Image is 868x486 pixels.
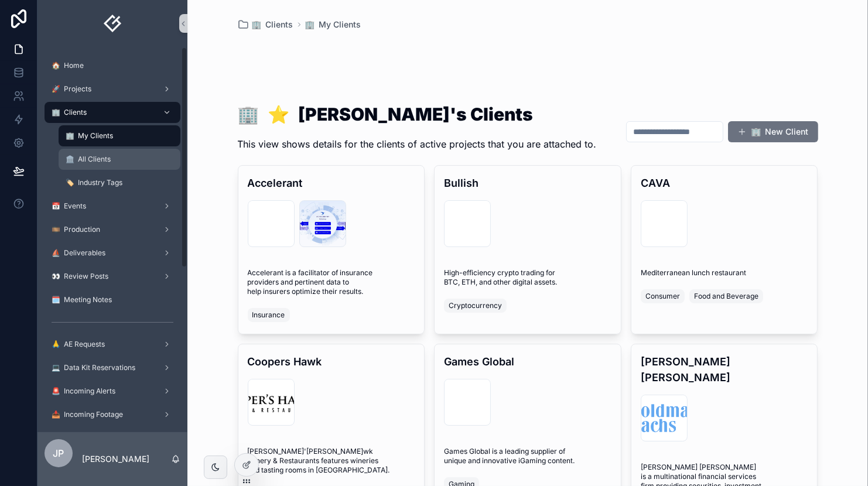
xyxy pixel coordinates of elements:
[728,121,818,142] button: 🏢 New Client
[52,248,105,258] span: ⛵️ Deliverables
[238,137,597,151] p: This view shows details for the clients of active projects that you are attached to.
[59,125,180,146] a: 🏢 My Clients
[59,149,180,170] a: 🏛️ All Clients
[45,242,180,263] a: ⛵️ Deliverables
[52,201,86,211] span: 📅 Events
[37,47,187,432] div: scrollable content
[631,165,818,334] a: CAVAMediterranean lunch restaurantConsumerFood and Beverage
[45,78,180,100] a: 🚀 Projects
[52,386,115,396] span: 🚨 Incoming Alerts
[645,292,680,301] span: Consumer
[52,225,100,234] span: 🎞️ Production
[45,196,180,217] a: 📅 Events
[248,175,415,191] h4: Accelerant
[52,340,105,349] span: 🙏 AE Requests
[52,108,87,117] span: 🏢 Clients
[45,266,180,287] a: 👀 Review Posts
[52,272,108,281] span: 👀 Review Posts
[103,14,122,33] img: App logo
[52,410,123,419] span: 📥 Incoming Footage
[82,453,149,465] p: [PERSON_NAME]
[45,357,180,378] a: 💻 Data Kit Reservations
[66,178,122,187] span: 🏷️ Industry Tags
[444,268,611,287] span: High-efficiency crypto trading for BTC, ETH, and other digital assets.
[52,295,112,304] span: 🗓 Meeting Notes
[53,446,64,460] span: JP
[252,19,293,30] span: 🏢 Clients
[45,219,180,240] a: 🎞️ Production
[252,310,285,320] span: Insurance
[248,447,415,475] span: [PERSON_NAME]'[PERSON_NAME]wk Winery & Restaurants features wineries and tasting rooms in [GEOGRA...
[52,84,91,94] span: 🚀 Projects
[45,55,180,76] a: 🏠️ Home
[694,292,758,301] span: Food and Beverage
[641,175,808,191] h4: CAVA
[45,334,180,355] a: 🙏 AE Requests
[238,105,597,123] h1: 🏢 ⭐ [PERSON_NAME]'s Clients
[52,363,135,372] span: 💻 Data Kit Reservations
[238,19,293,30] a: 🏢 Clients
[444,175,611,191] h4: Bullish
[248,268,415,296] span: Accelerant is a facilitator of insurance providers and pertinent data to help insurers optimize t...
[444,447,611,466] span: Games Global is a leading supplier of unique and innovative iGaming content.
[66,155,111,164] span: 🏛️ All Clients
[444,354,611,369] h4: Games Global
[641,354,808,385] h4: [PERSON_NAME] [PERSON_NAME]
[641,268,808,278] span: Mediterranean lunch restaurant
[449,301,502,310] span: Cryptocurrency
[45,289,180,310] a: 🗓 Meeting Notes
[52,61,84,70] span: 🏠️ Home
[45,404,180,425] a: 📥 Incoming Footage
[66,131,113,141] span: 🏢 My Clients
[248,354,415,369] h4: Coopers Hawk
[45,381,180,402] a: 🚨 Incoming Alerts
[45,102,180,123] a: 🏢 Clients
[238,165,425,334] a: AccelerantAccelerant is a facilitator of insurance providers and pertinent data to help insurers ...
[59,172,180,193] a: 🏷️ Industry Tags
[434,165,621,334] a: BullishHigh-efficiency crypto trading for BTC, ETH, and other digital assets.Cryptocurrency
[305,19,361,30] a: 🏢 My Clients
[1,56,22,77] iframe: Spotlight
